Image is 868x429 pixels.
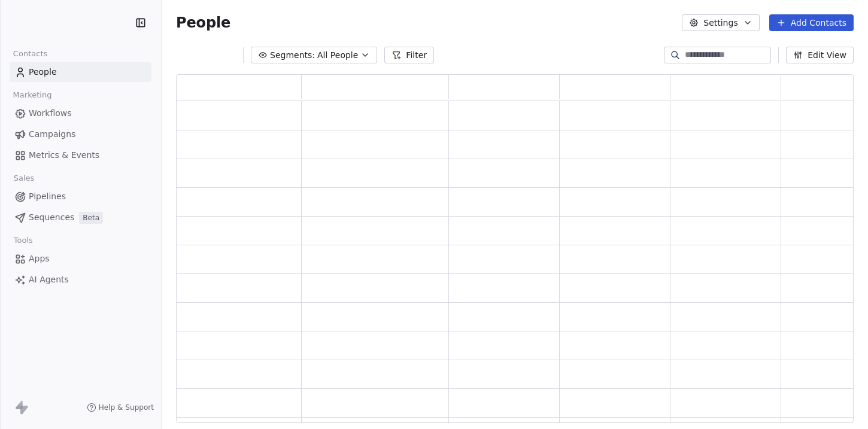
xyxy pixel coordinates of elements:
[10,249,151,269] a: Apps
[10,124,151,144] a: Campaigns
[99,403,154,412] span: Help & Support
[176,14,230,32] span: People
[10,145,151,165] a: Metrics & Events
[10,62,151,82] a: People
[270,49,315,62] span: Segments:
[10,104,151,123] a: Workflows
[8,169,40,187] span: Sales
[87,403,154,412] a: Help & Support
[8,86,57,104] span: Marketing
[10,187,151,206] a: Pipelines
[29,107,72,120] span: Workflows
[29,273,69,286] span: AI Agents
[79,212,103,224] span: Beta
[384,47,434,63] button: Filter
[29,128,75,141] span: Campaigns
[29,190,66,203] span: Pipelines
[8,45,53,63] span: Contacts
[29,252,50,265] span: Apps
[786,47,854,63] button: Edit View
[682,14,759,31] button: Settings
[317,49,358,62] span: All People
[10,208,151,227] a: SequencesBeta
[769,14,854,31] button: Add Contacts
[8,232,38,250] span: Tools
[29,149,99,162] span: Metrics & Events
[29,66,57,78] span: People
[10,270,151,290] a: AI Agents
[29,211,74,224] span: Sequences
